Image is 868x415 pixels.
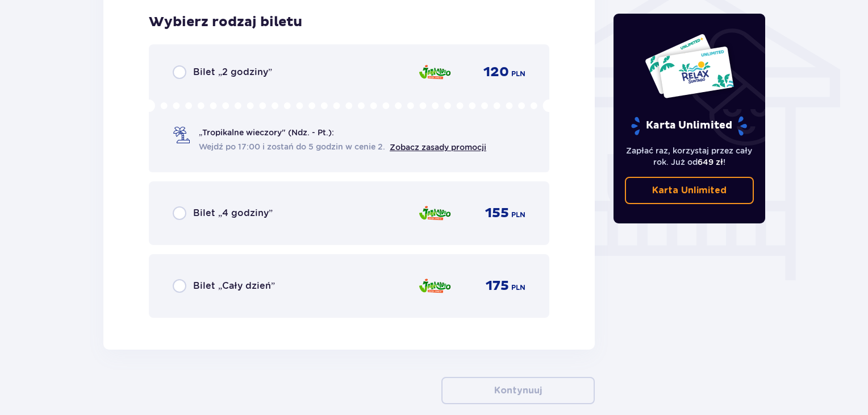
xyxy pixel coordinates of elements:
[149,14,302,31] p: Wybierz rodzaj biletu
[625,145,754,168] p: Zapłać raz, korzystaj przez cały rok. Już od !
[418,201,452,225] img: zone logo
[630,116,748,136] p: Karta Unlimited
[390,143,486,152] a: Zobacz zasady promocji
[511,210,525,220] p: PLN
[485,205,509,222] p: 155
[494,384,542,397] p: Kontynuuj
[511,69,525,79] p: PLN
[199,141,385,152] span: Wejdź po 17:00 i zostań do 5 godzin w cenie 2.
[698,157,723,167] span: 649 zł
[418,274,452,298] img: zone logo
[193,280,275,292] p: Bilet „Cały dzień”
[418,60,452,84] img: zone logo
[511,283,525,293] p: PLN
[193,66,272,78] p: Bilet „2 godziny”
[199,127,334,138] p: „Tropikalne wieczory" (Ndz. - Pt.):
[625,177,754,204] a: Karta Unlimited
[652,184,727,197] p: Karta Unlimited
[441,377,595,404] button: Kontynuuj
[483,64,509,81] p: 120
[486,277,509,294] p: 175
[193,207,273,219] p: Bilet „4 godziny”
